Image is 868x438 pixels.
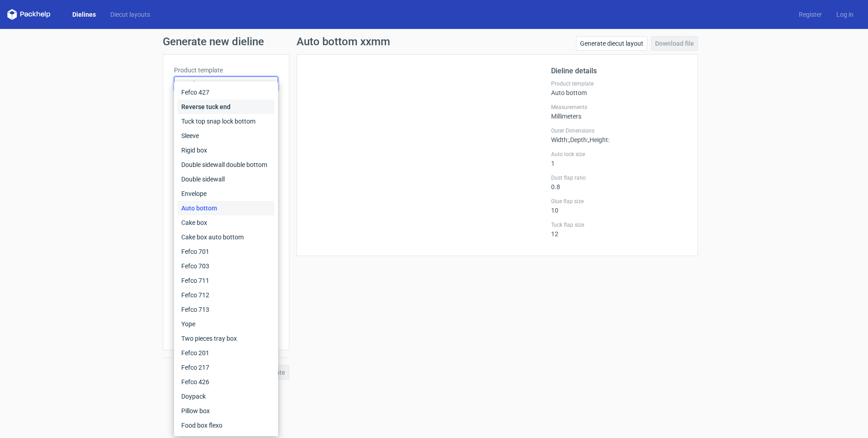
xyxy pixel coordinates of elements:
div: Fefco 701 [178,244,274,259]
div: 10 [551,198,687,214]
div: Double sidewall double bottom [178,157,274,172]
span: , Height : [588,136,609,143]
a: Register [792,10,829,19]
div: Double sidewall [178,172,274,186]
a: Diecut layouts [103,10,157,19]
div: Fefco 426 [178,375,274,389]
label: Product template [174,66,278,75]
div: 12 [551,221,687,238]
div: Millimeters [551,104,687,120]
div: Fefco 711 [178,273,274,288]
a: Dielines [65,10,103,19]
h2: Dieline details [551,66,687,76]
h1: Auto bottom xxmm [297,36,390,47]
div: Yope [178,317,274,331]
label: Auto lock size [551,151,687,158]
a: Log in [829,10,861,19]
label: Glue flap size [551,198,687,205]
div: Cake box [178,215,274,230]
a: Generate diecut layout [576,36,647,51]
span: Auto bottom [178,79,267,88]
div: Rigid box [178,143,274,157]
h1: Generate new dieline [163,36,705,47]
div: 1 [551,151,687,167]
div: Fefco 217 [178,360,274,375]
div: Fefco 713 [178,302,274,317]
label: Outer Dimensions [551,127,687,134]
label: Dust flap ratio [551,174,687,181]
label: Product template [551,80,687,87]
div: Fefco 427 [178,85,274,100]
div: Doypack [178,389,274,404]
div: Two pieces tray box [178,331,274,346]
div: Food box flexo [178,418,274,433]
div: Cake box auto bottom [178,230,274,244]
div: Reverse tuck end [178,100,274,114]
span: , Depth : [569,136,588,143]
div: Auto bottom [551,80,687,96]
div: Envelope [178,186,274,201]
div: Fefco 712 [178,288,274,302]
div: Fefco 201 [178,346,274,360]
div: Tuck top snap lock bottom [178,114,274,129]
div: Fefco 703 [178,259,274,273]
span: Width : [551,136,569,143]
div: Pillow box [178,404,274,418]
label: Measurements [551,104,687,111]
div: Sleeve [178,129,274,143]
div: Auto bottom [178,201,274,215]
label: Tuck flap size [551,221,687,229]
div: 0.8 [551,174,687,190]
